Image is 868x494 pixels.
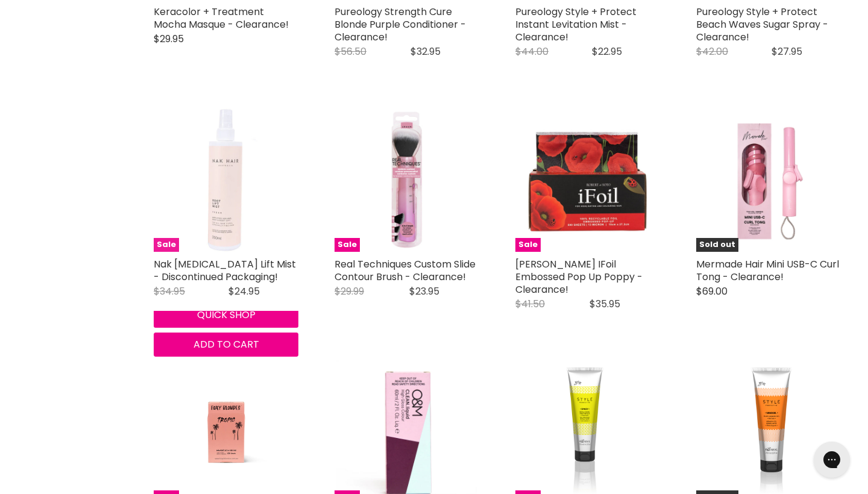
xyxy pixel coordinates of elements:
a: Mermade Hair Mini USB-C Curl Tong - Clearance! Mermade Hair Mini USB-C Curl Tong - Clearance! Sol... [696,107,841,252]
a: Real Techniques Custom Slide Contour Brush - Clearance! [335,257,476,284]
span: $42.00 [696,45,728,58]
span: $34.95 [154,284,185,298]
span: $44.00 [515,45,549,58]
span: $29.95 [154,32,184,46]
span: $22.95 [592,45,622,58]
img: Mermade Hair Mini USB-C Curl Tong - Clearance! [696,107,841,252]
a: Real Techniques Custom Slide Contour Brush - Clearance! Real Techniques Custom Slide Contour Brus... [335,107,479,252]
span: $56.50 [335,45,366,58]
span: Sale [515,238,541,252]
a: Mermade Hair Mini USB-C Curl Tong - Clearance! [696,257,839,284]
iframe: Gorgias live chat messenger [808,437,856,482]
button: Add to cart [154,333,298,357]
a: Keracolor + Treatment Mocha Masque - Clearance! [154,5,289,31]
a: Pureology Style + Protect Beach Waves Sugar Spray - Clearance! [696,5,828,44]
span: Sale [154,238,179,252]
span: $27.95 [772,45,802,58]
a: Nak [MEDICAL_DATA] Lift Mist - Discontinued Packaging! [154,257,296,284]
a: Robert De Soto IFoil Embossed Pop Up Poppy - Clearance! Robert De Soto IFoil Embossed Pop Up Popp... [515,107,660,252]
span: Add to cart [193,337,259,351]
a: Pureology Style + Protect Instant Levitation Mist - Clearance! [515,5,637,44]
span: Sold out [696,238,738,252]
a: Pureology Strength Cure Blonde Purple Conditioner - Clearance! [335,5,466,44]
a: Nak Hair Root Lift Mist - Discontinued Packaging! Sale [154,107,298,252]
span: $32.95 [410,45,441,58]
button: Quick shop [154,303,298,327]
span: $41.50 [515,297,545,311]
img: Robert De Soto IFoil Embossed Pop Up Poppy - Clearance! [515,107,660,252]
img: Real Techniques Custom Slide Contour Brush - Clearance! [335,107,479,252]
span: Sale [335,238,360,252]
a: [PERSON_NAME] IFoil Embossed Pop Up Poppy - Clearance! [515,257,643,296]
span: $24.95 [228,284,260,298]
span: $23.95 [409,284,439,298]
span: $69.00 [696,284,728,298]
span: $29.99 [335,284,364,298]
span: $35.95 [590,297,620,311]
img: Nak Hair Root Lift Mist - Discontinued Packaging! [154,107,298,252]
